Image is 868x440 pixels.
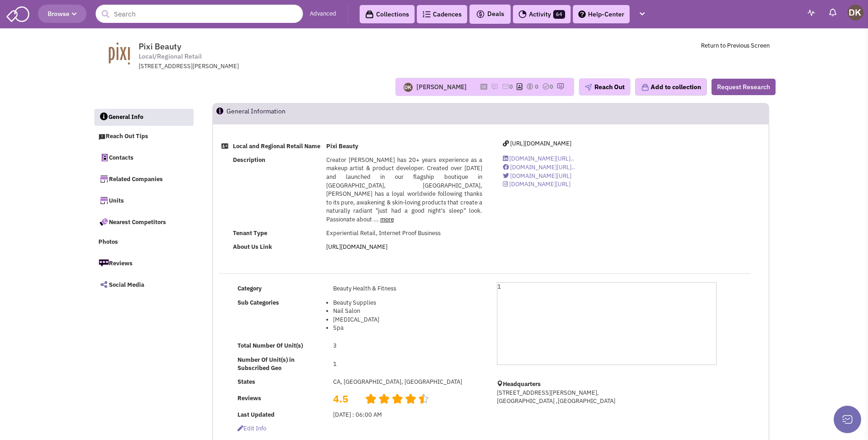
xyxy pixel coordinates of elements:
[94,128,194,145] a: Reach Out Tips
[503,163,575,171] a: [DOMAIN_NAME][URL]..
[542,83,550,90] img: TaskCount.png
[417,5,467,23] a: Cadences
[237,356,295,372] b: Number Of Unit(s) in Subscribed Geo
[330,282,485,296] td: Beauty Health & Fitness
[701,42,770,49] a: Return to Previous Screen
[94,109,194,126] a: General Info
[578,11,586,18] img: help.png
[226,103,338,123] h2: General Information
[476,10,504,18] span: Deals
[510,140,571,147] span: [URL][DOMAIN_NAME]
[330,376,485,389] td: CA, [GEOGRAPHIC_DATA], [GEOGRAPHIC_DATA]
[497,389,717,406] p: [STREET_ADDRESS][PERSON_NAME], [GEOGRAPHIC_DATA] ,[GEOGRAPHIC_DATA]
[94,191,194,210] a: Units
[94,275,194,294] a: Social Media
[237,284,262,292] b: Category
[502,83,509,90] img: icon-email-active-16.png
[333,316,482,324] li: [MEDICAL_DATA]
[330,408,485,422] td: [DATE] : 06:00 AM
[94,212,194,231] a: Nearest Competitors
[476,9,485,20] img: icon-deals.svg
[237,394,261,402] b: Reviews
[360,5,415,23] a: Collections
[510,163,575,171] span: [DOMAIN_NAME][URL]..
[497,282,717,365] div: 1
[326,243,388,251] a: [URL][DOMAIN_NAME]
[6,5,29,22] img: SmartAdmin
[233,243,272,251] b: About Us Link
[503,155,574,162] a: [DOMAIN_NAME][URL]..
[641,83,649,91] img: icon-collection-lavender.png
[233,142,320,150] b: Local and Regional Retail Name
[333,324,482,333] li: Spa
[503,140,571,147] a: [URL][DOMAIN_NAME]
[473,8,507,20] button: Deals
[94,234,194,251] a: Photos
[526,83,534,90] img: icon-dealamount.png
[503,380,541,388] b: Headquarters
[333,299,482,307] li: Beauty Supplies
[237,424,266,432] span: Edit info
[365,10,374,19] img: icon-collection-lavender-black.svg
[237,299,279,306] b: Sub Categories
[509,180,571,188] span: [DOMAIN_NAME][URL]
[139,62,377,71] div: [STREET_ADDRESS][PERSON_NAME]
[38,5,86,23] button: Browse
[509,155,574,162] span: [DOMAIN_NAME][URL]..
[139,52,202,61] span: Local/Regional Retail
[579,78,631,96] button: Reach Out
[380,215,394,223] a: more
[237,411,275,419] b: Last Updated
[553,10,565,19] span: 64
[94,253,194,273] a: Reviews
[310,10,336,18] a: Advanced
[847,5,863,21] img: Donnie Keller
[513,5,571,23] a: Activity64
[96,5,303,23] input: Search
[635,78,707,96] button: Add to collection
[237,378,255,386] b: States
[326,142,358,150] b: Pixi Beauty
[139,41,181,52] span: Pixi Beauty
[585,84,592,91] img: plane.png
[233,229,267,237] b: Tenant Type
[535,83,539,91] span: 0
[233,156,265,164] b: Description
[573,5,630,23] a: Help-Center
[237,342,303,349] b: Total Number Of Unit(s)
[712,79,776,95] button: Request Research
[330,353,485,376] td: 1
[48,10,77,18] span: Browse
[330,339,485,353] td: 3
[550,83,553,91] span: 0
[333,307,482,316] li: Nail Salon
[510,172,571,180] span: [DOMAIN_NAME][URL]
[503,172,571,180] a: [DOMAIN_NAME][URL]
[509,83,513,91] span: 0
[323,226,485,240] td: Experiential Retail, Internet Proof Business
[333,392,358,397] h2: 4.5
[491,83,498,90] img: icon-note.png
[503,180,571,188] a: [DOMAIN_NAME][URL]
[422,11,431,17] img: Cadences_logo.png
[326,156,482,223] span: Creator [PERSON_NAME] has 20+ years experience as a makeup artist & product developer. Created ov...
[94,169,194,188] a: Related Companies
[416,82,467,91] div: [PERSON_NAME]
[94,148,194,167] a: Contacts
[518,10,527,18] img: Activity.png
[557,83,564,90] img: research-icon.png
